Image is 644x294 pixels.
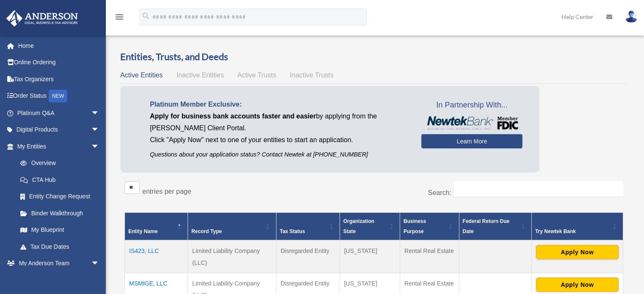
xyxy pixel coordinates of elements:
[463,218,510,234] span: Federal Return Due Date
[6,104,112,121] a: Platinum Q&Aarrow_drop_down
[114,12,124,22] i: menu
[6,255,112,272] a: My Anderson Teamarrow_drop_down
[150,149,409,160] p: Questions about your application status? Contact Newtek at [PHONE_NUMBER]
[12,222,108,239] a: My Blueprint
[91,138,108,155] span: arrow_drop_down
[536,278,619,292] button: Apply Now
[459,212,531,240] th: Federal Return Due Date: Activate to sort
[6,37,112,54] a: Home
[128,228,158,234] span: Entity Name
[6,88,112,105] a: Order StatusNEW
[531,212,623,240] th: Try Newtek Bank : Activate to sort
[188,240,276,273] td: Limited Liability Company (LLC)
[150,99,409,110] p: Platinum Member Exclusive:
[536,245,619,259] button: Apply Now
[421,99,522,112] span: In Partnership With...
[120,50,627,63] h3: Entities, Trusts, and Deeds
[6,138,108,155] a: My Entitiesarrow_drop_down
[12,188,108,205] a: Entity Change Request
[280,228,305,234] span: Tax Status
[150,110,409,134] p: by applying from the [PERSON_NAME] Client Portal.
[91,104,108,122] span: arrow_drop_down
[4,10,80,27] img: Anderson Advisors Platinum Portal
[125,240,188,273] td: IS423, LLC
[428,189,451,196] label: Search:
[625,11,638,23] img: User Pic
[12,238,108,255] a: Tax Due Dates
[12,171,108,188] a: CTA Hub
[6,121,112,138] a: Digital Productsarrow_drop_down
[141,11,151,21] i: search
[6,54,112,71] a: Online Ordering
[535,226,610,236] div: Try Newtek Bank
[125,212,188,240] th: Entity Name: Activate to invert sorting
[12,155,104,172] a: Overview
[142,188,191,195] label: entries per page
[343,218,374,234] span: Organization State
[150,113,316,120] span: Apply for business bank accounts faster and easier
[188,212,276,240] th: Record Type: Activate to sort
[404,218,426,234] span: Business Purpose
[91,121,108,139] span: arrow_drop_down
[12,205,108,222] a: Binder Walkthrough
[49,90,67,102] div: NEW
[290,71,334,79] span: Inactive Trusts
[6,71,112,88] a: Tax Organizers
[400,240,459,273] td: Rental Real Estate
[276,212,340,240] th: Tax Status: Activate to sort
[276,240,340,273] td: Disregarded Entity
[421,134,522,148] a: Learn More
[114,15,124,22] a: menu
[400,212,459,240] th: Business Purpose: Activate to sort
[177,71,224,79] span: Inactive Entities
[238,71,276,79] span: Active Trusts
[426,116,518,130] img: NewtekBankLogoSM.png
[120,71,163,79] span: Active Entities
[340,240,400,273] td: [US_STATE]
[191,228,222,234] span: Record Type
[150,134,409,146] p: Click "Apply Now" next to one of your entities to start an application.
[340,212,400,240] th: Organization State: Activate to sort
[91,255,108,272] span: arrow_drop_down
